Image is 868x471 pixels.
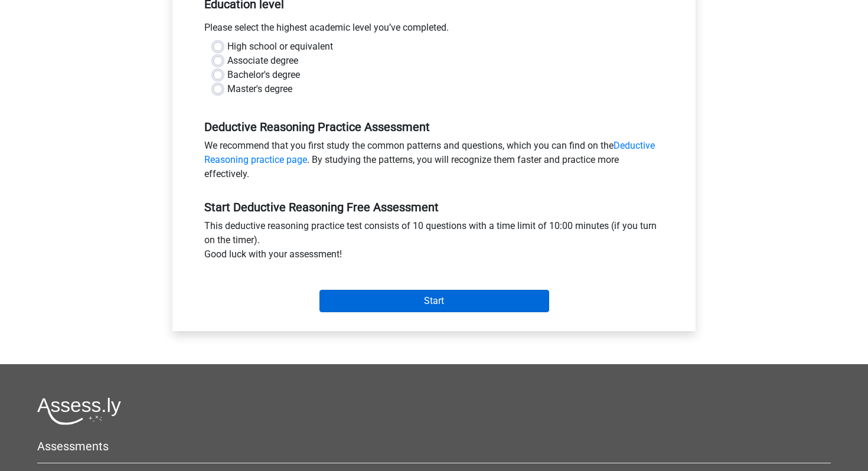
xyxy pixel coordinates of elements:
div: We recommend that you first study the common patterns and questions, which you can find on the . ... [195,139,673,186]
img: Assessly logo [37,397,121,425]
h5: Deductive Reasoning Practice Assessment [204,120,664,134]
label: Bachelor's degree [227,68,300,82]
h5: Start Deductive Reasoning Free Assessment [204,200,664,214]
label: High school or equivalent [227,40,333,54]
label: Associate degree [227,54,298,68]
input: Start [319,290,549,312]
div: Please select the highest academic level you’ve completed. [195,21,673,40]
h5: Assessments [37,439,831,453]
label: Master's degree [227,82,292,96]
div: This deductive reasoning practice test consists of 10 questions with a time limit of 10:00 minute... [195,219,673,266]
